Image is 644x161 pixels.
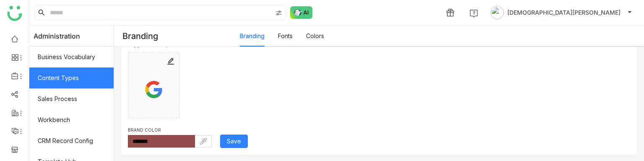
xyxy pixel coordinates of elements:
[29,109,114,130] a: Workbench
[29,130,114,151] a: CRM Record Config
[7,6,22,21] img: logo
[470,9,478,18] img: help.svg
[240,32,265,39] a: Branding
[275,10,282,16] img: search-type.svg
[491,6,504,19] img: avatar
[114,26,240,46] div: Branding
[489,6,634,19] button: [DEMOGRAPHIC_DATA][PERSON_NAME]
[29,88,114,109] a: Sales Process
[200,138,207,145] img: picker.svg
[128,127,212,133] div: BRAND COLOR
[34,26,80,47] span: Administration
[29,68,114,88] a: Content Types
[132,75,175,104] img: empty
[306,32,324,39] a: Colors
[507,8,621,17] span: [DEMOGRAPHIC_DATA][PERSON_NAME]
[166,57,175,65] img: edit.svg
[278,32,293,39] a: Fonts
[227,137,241,146] span: Save
[220,135,248,148] button: Save
[29,47,114,68] a: Business Vocabulary
[290,6,313,19] img: ask-buddy-normal.svg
